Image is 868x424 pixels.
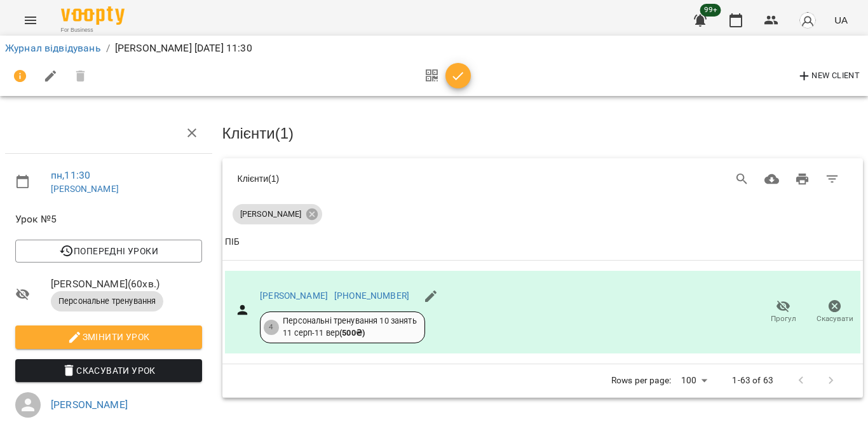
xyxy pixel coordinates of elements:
button: Скасувати Урок [15,359,202,382]
button: Фільтр [817,164,848,195]
span: New Client [797,69,860,84]
a: Журнал відвідувань [5,42,101,54]
span: Скасувати [817,313,853,324]
span: Персональне тренування [51,296,163,307]
button: Menu [15,5,46,36]
span: Попередні уроки [25,243,192,259]
div: Персональні тренування 10 занять 11 серп - 11 вер [283,315,417,339]
li: / [106,41,110,56]
span: UA [834,13,848,27]
div: Table Toolbar [222,158,864,199]
img: avatar_s.png [799,11,817,29]
a: [PERSON_NAME] [51,399,128,411]
b: ( 500 ₴ ) [339,328,365,338]
span: Прогул [771,313,796,324]
a: пн , 11:30 [51,169,90,181]
button: Змінити урок [15,325,202,348]
span: Скасувати Урок [25,363,192,378]
a: [PERSON_NAME] [51,184,119,194]
img: Voopty Logo [61,6,125,25]
p: 1-63 of 63 [732,374,773,387]
a: [PHONE_NUMBER] [334,291,409,301]
button: Скасувати [809,294,860,330]
button: UA [829,8,853,32]
span: ПІБ [225,235,861,250]
h3: Клієнти ( 1 ) [222,125,864,142]
p: [PERSON_NAME] [DATE] 11:30 [115,41,252,56]
button: Попередні уроки [15,240,202,263]
button: Завантажити CSV [757,164,787,195]
button: Друк [787,164,818,195]
a: [PERSON_NAME] [260,291,328,301]
span: 99+ [700,4,721,17]
span: For Business [61,26,125,34]
div: Sort [225,235,240,250]
span: Змінити урок [25,329,192,345]
nav: breadcrumb [5,41,863,56]
span: Урок №5 [15,212,202,227]
button: New Client [794,66,863,86]
button: Прогул [757,294,809,330]
div: [PERSON_NAME] [233,204,322,224]
div: 100 [676,371,712,390]
span: [PERSON_NAME] ( 60 хв. ) [51,277,202,292]
span: [PERSON_NAME] [233,209,309,220]
button: Search [727,164,757,195]
div: 4 [264,320,279,335]
div: Клієнти ( 1 ) [238,172,503,185]
p: Rows per page: [611,374,671,387]
div: ПІБ [225,235,240,250]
